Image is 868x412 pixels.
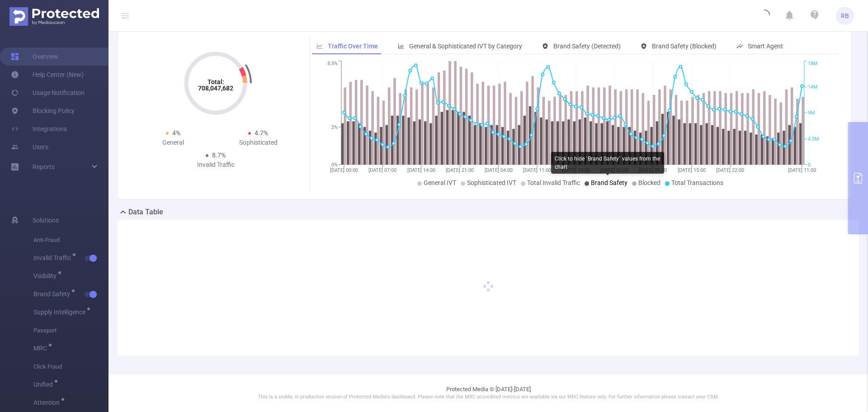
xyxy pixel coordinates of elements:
[11,102,75,120] a: Blocking Policy
[716,167,744,173] tspan: [DATE] 22:00
[33,255,74,261] span: Invalid Traffic
[808,84,818,90] tspan: 14M
[255,129,268,137] span: 4.7%
[33,163,55,170] span: Reports
[173,160,258,170] div: Invalid Traffic
[467,179,516,186] span: Sophisticated IVT
[11,66,84,84] a: Help Center (New)
[523,167,551,173] tspan: [DATE] 11:00
[808,162,811,168] tspan: 0
[128,207,163,218] h2: Data Table
[33,158,55,176] a: Reports
[407,167,435,173] tspan: [DATE] 14:00
[33,399,63,406] span: Attention
[33,381,56,388] span: Unified
[208,78,224,85] tspan: Total:
[398,43,404,49] i: icon: bar-chart
[808,61,818,67] tspan: 18M
[652,43,717,50] span: Brand Safety (Blocked)
[33,345,50,351] span: MRC
[551,152,664,174] div: Click to hide `Brand Safety` values from the chart
[759,9,770,22] i: icon: loading
[11,120,67,138] a: Integrations
[677,167,705,173] tspan: [DATE] 15:00
[33,273,60,279] span: Visibility
[212,152,226,159] span: 8.7%
[328,43,378,50] span: Traffic Over Time
[808,136,819,142] tspan: 4.5M
[216,138,301,147] div: Sophisticated
[808,110,815,116] tspan: 9M
[446,167,474,173] tspan: [DATE] 21:00
[841,7,849,25] span: RB
[424,179,456,186] span: General IVT
[527,179,580,186] span: Total Invalid Traffic
[11,84,85,102] a: Usage Notification
[553,43,621,50] span: Brand Safety (Detected)
[591,179,627,186] span: Brand Safety
[131,393,845,401] p: This is a stable, in production version of Protected Media's dashboard. Please note that the MRC ...
[638,179,660,186] span: Blocked
[316,43,323,49] i: icon: line-chart
[748,43,783,50] span: Smart Agent
[788,167,816,173] tspan: [DATE] 11:00
[198,85,233,92] tspan: 708,047,682
[484,167,512,173] tspan: [DATE] 04:00
[33,358,108,376] span: Click Fraud
[327,61,338,67] tspan: 5.5%
[331,162,338,168] tspan: 0%
[331,124,338,130] tspan: 2%
[11,138,48,156] a: Users
[33,291,73,297] span: Brand Safety
[131,138,216,147] div: General
[9,7,99,26] img: Protected Media
[330,167,358,173] tspan: [DATE] 00:00
[671,179,723,186] span: Total Transactions
[33,211,59,229] span: Solutions
[33,322,108,340] span: Passport
[33,309,89,315] span: Supply Intelligence
[368,167,396,173] tspan: [DATE] 07:00
[33,231,108,249] span: Anti-Fraud
[639,167,667,173] tspan: [DATE] 08:00
[409,43,522,50] span: General & Sophisticated IVT by Category
[172,129,180,137] span: 4%
[108,374,868,412] footer: Protected Media © [DATE]-[DATE]
[11,47,58,66] a: Overview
